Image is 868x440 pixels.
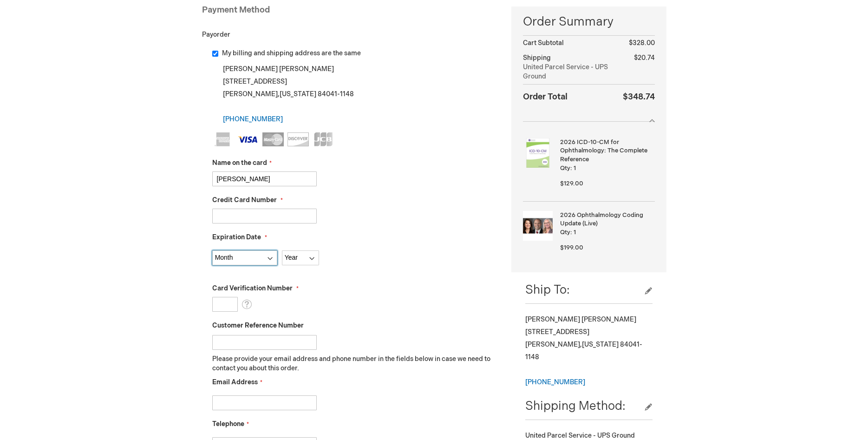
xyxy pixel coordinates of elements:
[222,49,361,57] span: My billing and shipping address are the same
[212,63,498,125] div: [PERSON_NAME] [PERSON_NAME] [STREET_ADDRESS] [PERSON_NAME] , 84041-1148
[237,132,259,146] img: Visa
[634,54,655,62] span: $20.74
[212,355,498,373] p: Please provide your email address and phone number in the fields below in case we need to contact...
[582,341,619,348] span: [US_STATE]
[560,180,583,187] span: $129.00
[523,13,654,35] span: Order Summary
[212,378,258,386] span: Email Address
[262,132,284,146] img: MasterCard
[525,378,585,386] a: [PHONE_NUMBER]
[523,90,568,103] strong: Order Total
[280,90,316,98] span: [US_STATE]
[523,63,622,81] span: United Parcel Service - UPS Ground
[525,432,635,440] span: United Parcel Service - UPS Ground
[523,211,553,241] img: 2026 Ophthalmology Coding Update (Live)
[523,54,551,62] span: Shipping
[560,138,652,164] strong: 2026 ICD-10-CM for Ophthalmology: The Complete Reference
[574,164,576,172] span: 1
[560,244,583,251] span: $199.00
[523,36,622,51] th: Cart Subtotal
[560,211,652,228] strong: 2026 Ophthalmology Coding Update (Live)
[313,132,334,146] img: JCB
[202,4,498,21] div: Payment Method
[202,31,230,39] span: Payorder
[223,115,283,123] a: [PHONE_NUMBER]
[212,233,261,241] span: Expiration Date
[523,138,553,168] img: 2026 ICD-10-CM for Ophthalmology: The Complete Reference
[212,209,317,223] input: Credit Card Number
[525,313,652,388] div: [PERSON_NAME] [PERSON_NAME] [STREET_ADDRESS] [PERSON_NAME] , 84041-1148
[560,164,570,172] span: Qty
[212,322,304,329] span: Customer Reference Number
[525,283,570,297] span: Ship To:
[212,196,277,204] span: Credit Card Number
[212,297,238,312] input: Card Verification Number
[287,132,309,146] img: Discover
[560,229,570,236] span: Qty
[574,229,576,236] span: 1
[623,92,655,102] span: $348.74
[525,399,626,414] span: Shipping Method:
[212,159,267,167] span: Name on the card
[629,39,655,47] span: $328.00
[212,132,234,146] img: American Express
[212,284,293,292] span: Card Verification Number
[212,420,244,428] span: Telephone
